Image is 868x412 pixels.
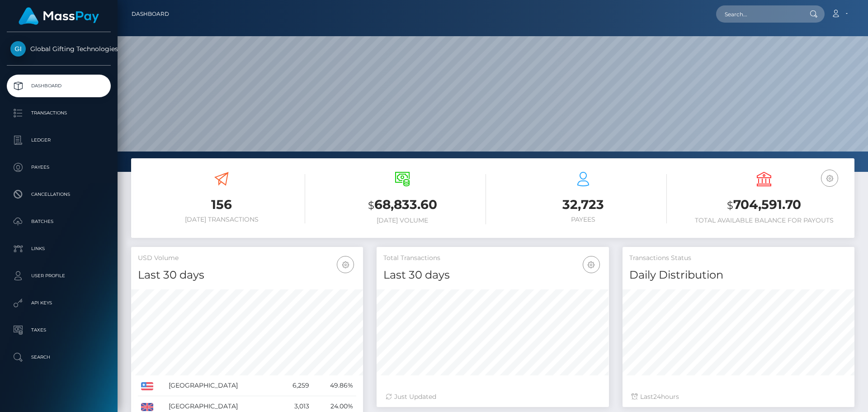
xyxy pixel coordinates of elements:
img: MassPay Logo [19,7,99,25]
td: 6,259 [278,375,312,396]
small: $ [727,199,733,212]
h6: Total Available Balance for Payouts [680,217,848,224]
p: Taxes [10,323,107,337]
p: Cancellations [10,188,107,201]
h4: Daily Distribution [629,267,848,283]
p: API Keys [10,296,107,310]
h6: [DATE] Volume [319,217,486,224]
img: US.png [141,382,153,390]
h5: USD Volume [138,254,356,263]
h3: 156 [138,196,305,213]
td: [GEOGRAPHIC_DATA] [165,375,278,396]
a: Cancellations [7,183,111,206]
p: Search [10,350,107,364]
p: Batches [10,215,107,228]
a: API Keys [7,292,111,314]
h3: 32,723 [500,196,667,213]
a: Ledger [7,129,111,152]
h5: Transactions Status [629,254,848,263]
span: 24 [653,393,661,401]
h3: 704,591.70 [680,196,848,214]
h3: 68,833.60 [319,196,486,214]
small: $ [368,199,374,212]
p: Dashboard [10,79,107,93]
div: Last hours [632,392,845,402]
a: Batches [7,210,111,233]
a: User Profile [7,265,111,287]
h4: Last 30 days [138,267,356,283]
a: Taxes [7,319,111,341]
a: Dashboard [132,5,169,24]
a: Links [7,237,111,260]
h5: Total Transactions [383,254,602,263]
td: 49.86% [312,375,356,396]
a: Transactions [7,102,111,124]
div: Just Updated [386,392,599,402]
img: Global Gifting Technologies Inc [10,41,26,57]
a: Dashboard [7,75,111,97]
img: GB.png [141,403,153,411]
p: Transactions [10,106,107,120]
a: Payees [7,156,111,179]
h6: [DATE] Transactions [138,216,305,223]
p: Links [10,242,107,256]
a: Search [7,346,111,369]
p: Payees [10,161,107,174]
input: Search... [716,5,801,23]
h6: Payees [500,216,667,223]
p: Ledger [10,133,107,147]
span: Global Gifting Technologies Inc [7,45,111,53]
p: User Profile [10,269,107,283]
h4: Last 30 days [383,267,602,283]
